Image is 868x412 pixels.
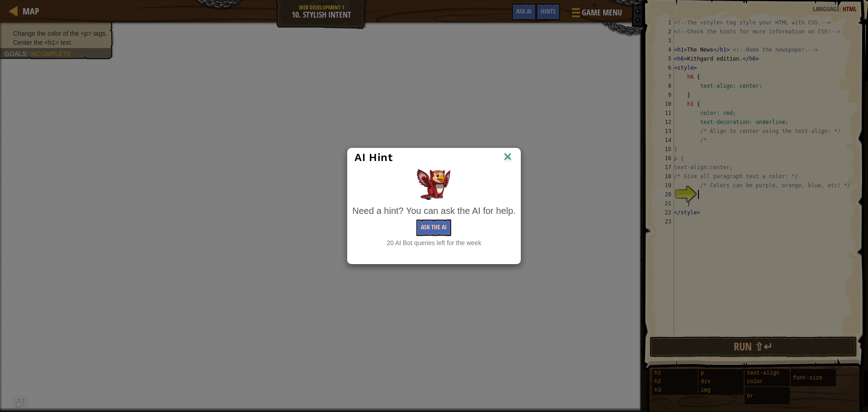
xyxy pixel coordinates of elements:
img: AI Hint Animal [417,169,451,200]
img: IconClose.svg [502,151,514,164]
span: AI Hint [354,151,392,164]
div: 20 AI Bot queries left for the week [352,238,515,247]
button: Ask the AI [416,219,451,236]
div: Need a hint? You can ask the AI for help. [352,204,515,218]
